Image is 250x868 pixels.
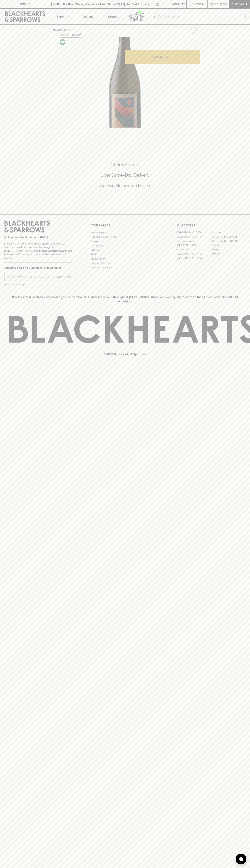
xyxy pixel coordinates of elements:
[91,239,159,243] a: Careers
[195,2,204,6] p: Login
[59,33,82,38] button: Add to wishlist
[7,295,243,303] p: Blackhearts & Sparrows acknowledges the traditional Custodians of land throughout [GEOGRAPHIC_DAT...
[7,274,55,280] input: e.g. jane@blackheartsandsparrows.com.au
[239,857,243,861] img: bubble-icon
[211,239,246,243] a: [GEOGRAPHIC_DATA]
[4,162,246,168] h5: Click & Collect
[56,14,64,19] p: Shop
[177,235,211,239] a: [GEOGRAPHIC_DATA]
[177,239,211,243] a: Brunswick West
[4,235,73,239] p: Sibling owned and run since [DATE]
[177,248,211,252] a: Fitzroy North
[108,14,117,19] p: Stores
[4,242,73,260] p: It is against the law to sell or supply alcohol to, or to obtain alcohol on behalf of a person un...
[56,275,71,279] p: SUBSCRIBE
[211,243,246,248] a: Fitzroy
[91,244,159,248] a: Contact Us
[50,9,75,24] button: Shop
[19,2,31,6] p: FIND US
[211,252,246,256] a: Prahran
[153,55,172,59] p: ADD TO CART
[125,50,200,64] button: ADD TO CART
[4,172,246,178] h5: Uber Same-Day Delivery
[211,248,246,252] a: Geelong
[177,230,211,235] a: [GEOGRAPHIC_DATA]
[177,256,211,260] a: [GEOGRAPHIC_DATA]
[177,223,246,228] p: OUR STORES
[210,2,218,6] p: $0.00
[60,39,65,45] img: Vegan
[4,148,246,207] div: Call to action block
[91,265,159,270] a: Terms & Conditions
[211,230,246,235] a: Braddon
[172,2,185,6] p: Wishlist
[224,3,226,5] p: 0
[91,248,159,252] a: Gift Cards
[39,249,72,252] strong: Liquor License #32064953
[4,283,73,286] p: We will never spam you
[4,183,246,188] h5: Across Melbourne Metro
[50,37,200,128] img: 19940.png
[82,14,93,19] p: Tastings
[91,257,159,261] a: Privacy Policy
[188,26,198,35] button: Add to wishlist
[59,38,66,46] a: Made without the use of any animal products.
[64,28,72,31] a: SHOP
[91,223,159,228] p: OTHER AREAS
[231,2,247,6] p: Checkout
[177,252,211,256] a: [GEOGRAPHIC_DATA]
[91,252,159,257] a: FAQ's
[163,14,243,20] input: Try "Pinot noir"
[211,235,246,239] a: [GEOGRAPHIC_DATA]
[75,9,100,24] a: Tastings
[4,266,73,270] p: Subscribe to The Blackhearts Newsletter
[91,261,159,265] a: Shipping Information
[53,28,61,31] a: HOME
[91,230,159,235] a: Bottle Drop FAQ's
[55,273,73,281] button: SUBSCRIBE
[91,235,159,239] a: Business & Bulk Gifting
[100,9,125,24] a: Stores
[177,243,211,248] a: [PERSON_NAME]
